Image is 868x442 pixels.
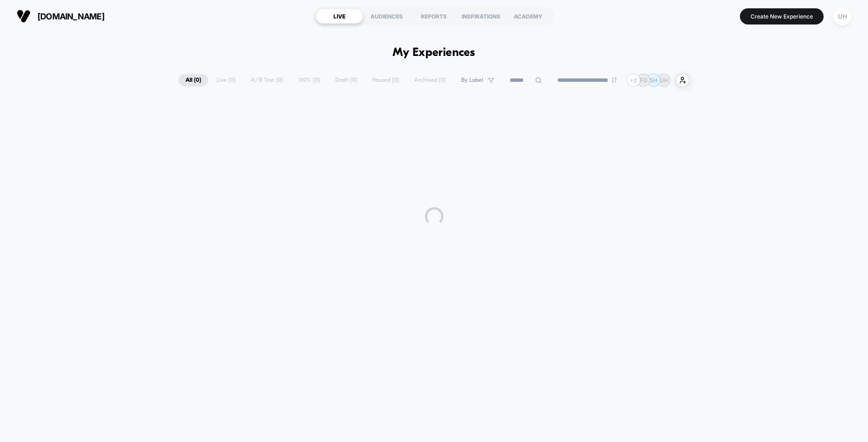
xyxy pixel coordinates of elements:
span: All ( 0 ) [179,74,208,86]
span: [DOMAIN_NAME] [37,12,105,21]
h1: My Experiences [393,46,475,60]
span: By Label [461,77,483,84]
img: Visually logo [17,9,31,23]
button: UH [831,7,854,26]
div: ACADEMY [505,9,552,24]
p: SH [650,77,658,84]
button: Create New Experience [740,8,824,25]
div: REPORTS [410,9,457,24]
div: + 2 [627,74,640,87]
p: UH [660,77,668,84]
div: UH [833,7,851,25]
div: INSPIRATIONS [457,9,505,24]
img: end [611,77,617,83]
div: LIVE [316,9,363,24]
p: FG [640,77,647,84]
div: AUDIENCES [363,9,410,24]
button: [DOMAIN_NAME] [14,9,107,24]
